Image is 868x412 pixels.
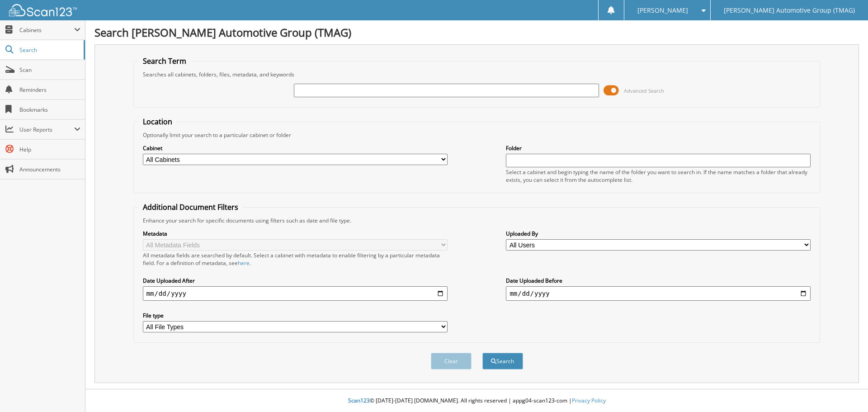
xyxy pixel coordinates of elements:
legend: Location [138,117,177,127]
span: Cabinets [19,26,74,34]
span: [PERSON_NAME] [637,8,688,13]
button: Clear [431,353,472,369]
span: User Reports [19,126,74,133]
legend: Search Term [138,56,191,66]
label: Metadata [143,230,448,237]
span: Reminders [19,86,80,94]
span: Scan [19,66,80,74]
span: [PERSON_NAME] Automotive Group (TMAG) [724,8,855,13]
a: Privacy Policy [572,397,606,404]
div: Searches all cabinets, folders, files, metadata, and keywords [138,71,816,78]
div: © [DATE]-[DATE] [DOMAIN_NAME]. All rights reserved | appg04-scan123-com | [85,390,868,412]
span: Advanced Search [624,87,664,94]
span: Scan123 [348,397,370,404]
label: File type [143,312,448,319]
legend: Additional Document Filters [138,202,243,212]
label: Uploaded By [506,230,811,237]
label: Date Uploaded Before [506,277,811,284]
span: Search [19,46,79,54]
h1: Search [PERSON_NAME] Automotive Group (TMAG) [94,25,859,40]
a: here [238,259,250,267]
span: Announcements [19,166,80,173]
div: All metadata fields are searched by default. Select a cabinet with metadata to enable filtering b... [143,251,448,267]
label: Folder [506,144,811,152]
input: start [143,286,448,301]
div: Enhance your search for specific documents using filters such as date and file type. [138,217,816,224]
span: Help [19,146,80,153]
div: Optionally limit your search to a particular cabinet or folder [138,131,816,139]
button: Search [482,353,523,369]
label: Cabinet [143,144,448,152]
label: Date Uploaded After [143,277,448,284]
input: end [506,286,811,301]
span: Bookmarks [19,106,80,114]
img: scan123-logo-white.svg [9,4,77,16]
div: Select a cabinet and begin typing the name of the folder you want to search in. If the name match... [506,168,811,184]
